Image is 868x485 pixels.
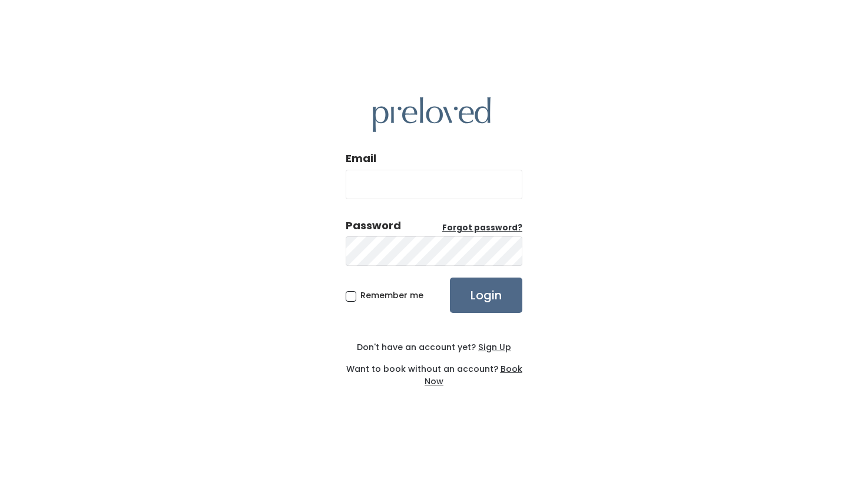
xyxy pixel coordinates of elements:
[346,151,376,166] label: Email
[476,341,511,353] a: Sign Up
[346,218,401,233] div: Password
[360,289,423,301] span: Remember me
[442,222,522,234] a: Forgot password?
[373,97,491,132] img: preloved logo
[450,278,522,313] input: Login
[346,354,522,388] div: Want to book without an account?
[346,341,522,354] div: Don't have an account yet?
[425,363,522,387] a: Book Now
[478,341,511,353] u: Sign Up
